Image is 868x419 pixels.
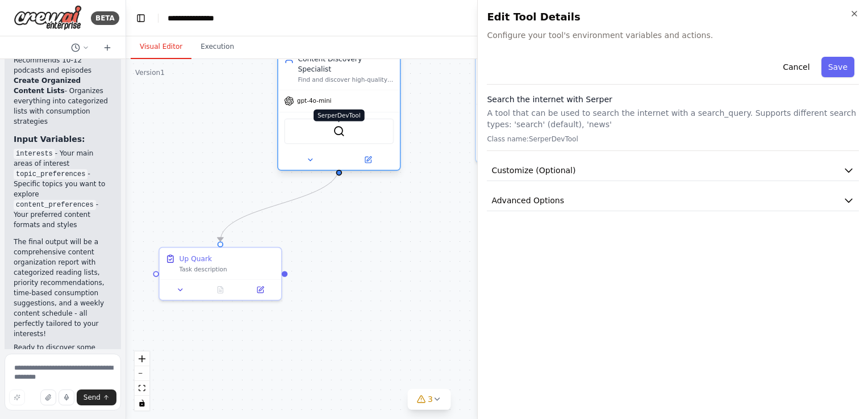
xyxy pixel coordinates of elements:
[14,237,112,339] p: The final output will be a comprehensive content organization report with categorized reading lis...
[298,54,394,74] div: Content Discovery Specialist
[98,41,116,55] button: Start a new chat
[135,351,149,410] div: React Flow controls
[131,35,191,59] button: Visual Editor
[487,9,859,25] h2: Edit Tool Details
[14,5,82,31] img: Logo
[77,389,116,405] button: Send
[14,342,112,383] p: Ready to discover some amazing content? Try running the automation with your specific interests!
[135,396,149,410] button: toggle interactivity
[487,30,859,41] span: Configure your tool's environment variables and actions.
[333,125,345,137] img: SerperDevTool
[491,165,575,176] span: Customize (Optional)
[475,49,599,163] div: Video Content CuratorDiscover and identify engaging videos, documentaries, and visual content rel...
[133,10,149,26] button: Hide left sidebar
[428,393,433,405] span: 3
[14,199,112,230] li: - Your preferred content formats and styles
[298,76,394,84] div: Find and discover high-quality articles, news, and written content based on {interests} and {topi...
[340,154,396,166] button: Open in side panel
[14,149,55,159] code: interests
[135,68,165,77] div: Version 1
[487,160,859,181] button: Customize (Optional)
[776,57,816,77] button: Cancel
[191,35,243,59] button: Execution
[487,107,859,130] p: A tool that can be used to search the internet with a search_query. Supports different search typ...
[215,167,344,241] g: Edge from e2e46eb5-588c-4c24-820c-7d02ffafd299 to bf161e18-df5c-4aa5-abc9-51da7d974ba5
[158,247,282,301] div: Up QuarkTask description
[135,366,149,381] button: zoom out
[14,148,112,169] li: - Your main areas of interest
[9,389,25,405] button: Improve this prompt
[180,254,212,263] div: Up Quark
[180,266,276,274] div: Task description
[14,169,112,199] li: - Specific topics you want to explore
[135,381,149,396] button: fit view
[40,389,56,405] button: Upload files
[487,190,859,211] button: Advanced Options
[821,57,854,77] button: Save
[297,97,332,105] span: gpt-4o-mini
[84,393,101,402] span: Send
[14,169,87,179] code: topic_preferences
[277,49,401,173] div: Content Discovery SpecialistFind and discover high-quality articles, news, and written content ba...
[487,135,859,144] p: Class name: SerperDevTool
[14,135,85,144] strong: Input Variables:
[199,284,241,296] button: No output available
[59,389,74,405] button: Click to speak your automation idea
[91,11,119,25] div: BETA
[14,76,112,127] li: - Organizes everything into categorized lists with consumption strategies
[487,94,859,105] h3: Search the internet with Serper
[243,284,277,296] button: Open in side panel
[14,200,96,210] code: content_preferences
[14,77,81,95] strong: Create Organized Content Lists
[135,351,149,366] button: zoom in
[407,389,451,410] button: 3
[491,195,564,206] span: Advanced Options
[66,41,94,55] button: Switch to previous chat
[168,12,222,24] nav: breadcrumb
